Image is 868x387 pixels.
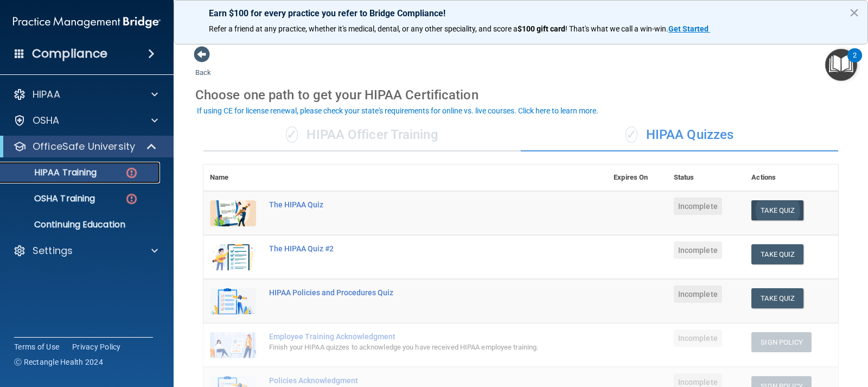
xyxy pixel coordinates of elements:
[518,24,565,33] strong: $100 gift card
[849,4,859,21] button: Close
[286,126,298,143] span: ✓
[14,341,59,352] a: Terms of Use
[195,55,211,77] a: Back
[13,140,157,153] a: OfficeSafe University
[269,332,553,341] div: Employee Training Acknowledgment
[667,164,745,191] th: Status
[825,49,857,81] button: Open Resource Center, 2 new notifications
[14,357,103,367] span: Ⓒ Rectangle Health 2024
[209,8,833,18] p: Earn $100 for every practice you refer to Bridge Compliance!
[195,105,600,116] button: If using CE for license renewal, please check your state's requirements for online vs. live cours...
[745,164,838,191] th: Actions
[33,88,60,101] p: HIPAA
[626,126,637,143] span: ✓
[269,376,553,385] div: Policies Acknowledgment
[565,24,668,33] span: ! That's what we call a win-win.
[13,88,158,101] a: HIPAA
[269,341,553,354] div: Finish your HIPAA quizzes to acknowledge you have received HIPAA employee training.
[33,140,135,153] p: OfficeSafe University
[197,107,598,115] div: If using CE for license renewal, please check your state's requirements for online vs. live cours...
[13,114,158,127] a: OSHA
[209,24,518,33] span: Refer a friend at any practice, whether it's medical, dental, or any other speciality, and score a
[13,11,161,33] img: PMB logo
[674,242,722,259] span: Incomplete
[269,244,553,253] div: The HIPAA Quiz #2
[7,167,97,178] p: HIPAA Training
[32,46,107,61] h4: Compliance
[33,244,73,257] p: Settings
[751,200,803,220] button: Take Quiz
[125,166,138,180] img: danger-circle.6113f641.png
[7,193,95,204] p: OSHA Training
[674,329,722,347] span: Incomplete
[751,332,812,352] button: Sign Policy
[668,24,709,33] strong: Get Started
[269,288,553,297] div: HIPAA Policies and Procedures Quiz
[203,119,521,151] div: HIPAA Officer Training
[269,200,553,209] div: The HIPAA Quiz
[853,55,857,69] div: 2
[203,164,263,191] th: Name
[13,244,158,257] a: Settings
[674,198,722,215] span: Incomplete
[668,24,710,33] a: Get Started
[674,286,722,303] span: Incomplete
[195,79,846,111] div: Choose one path to get your HIPAA Certification
[33,114,60,127] p: OSHA
[607,164,667,191] th: Expires On
[751,244,803,264] button: Take Quiz
[7,219,155,230] p: Continuing Education
[521,119,838,151] div: HIPAA Quizzes
[125,192,138,206] img: danger-circle.6113f641.png
[72,341,121,352] a: Privacy Policy
[751,288,803,308] button: Take Quiz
